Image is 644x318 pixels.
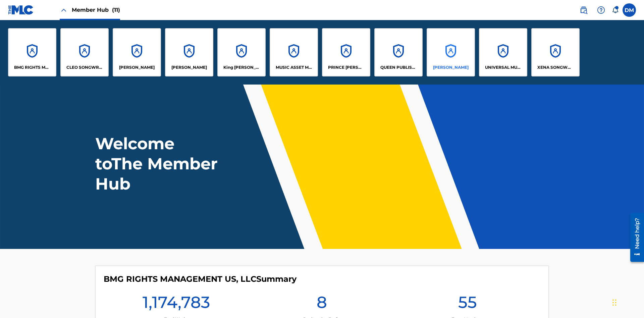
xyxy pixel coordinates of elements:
p: King McTesterson [223,64,260,70]
h1: 55 [458,292,477,316]
h4: BMG RIGHTS MANAGEMENT US, LLC [104,274,297,284]
p: BMG RIGHTS MANAGEMENT US, LLC [14,64,51,70]
iframe: Chat Widget [610,286,644,318]
span: Member Hub [72,6,120,14]
a: Public Search [577,3,590,17]
p: CLEO SONGWRITER [66,64,103,70]
h1: Welcome to The Member Hub [95,134,221,194]
span: (11) [112,7,120,13]
img: Close [60,6,68,14]
iframe: Resource Center [625,210,644,265]
div: Help [594,3,608,17]
a: AccountsCLEO SONGWRITER [60,28,109,76]
a: AccountsMUSIC ASSET MANAGEMENT (MAM) [270,28,318,76]
img: MLC Logo [8,5,34,15]
a: Accounts[PERSON_NAME] [427,28,475,76]
p: ELVIS COSTELLO [119,64,155,70]
a: AccountsPRINCE [PERSON_NAME] [322,28,370,76]
img: search [580,6,588,14]
a: AccountsUNIVERSAL MUSIC PUB GROUP [479,28,527,76]
a: Accounts[PERSON_NAME] [113,28,161,76]
a: AccountsBMG RIGHTS MANAGEMENT US, LLC [8,28,56,76]
p: RONALD MCTESTERSON [433,64,469,70]
p: EYAMA MCSINGER [171,64,207,70]
p: XENA SONGWRITER [537,64,574,70]
a: AccountsQUEEN PUBLISHA [374,28,423,76]
div: User Menu [623,3,636,17]
a: Accounts[PERSON_NAME] [165,28,213,76]
a: AccountsKing [PERSON_NAME] [217,28,266,76]
h1: 1,174,783 [143,292,210,316]
p: MUSIC ASSET MANAGEMENT (MAM) [276,64,312,70]
p: PRINCE MCTESTERSON [328,64,365,70]
h1: 8 [317,292,327,316]
a: AccountsXENA SONGWRITER [531,28,580,76]
div: Drag [612,293,616,313]
p: UNIVERSAL MUSIC PUB GROUP [485,64,522,70]
img: help [597,6,605,14]
p: QUEEN PUBLISHA [380,64,417,70]
div: Notifications [612,7,619,13]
